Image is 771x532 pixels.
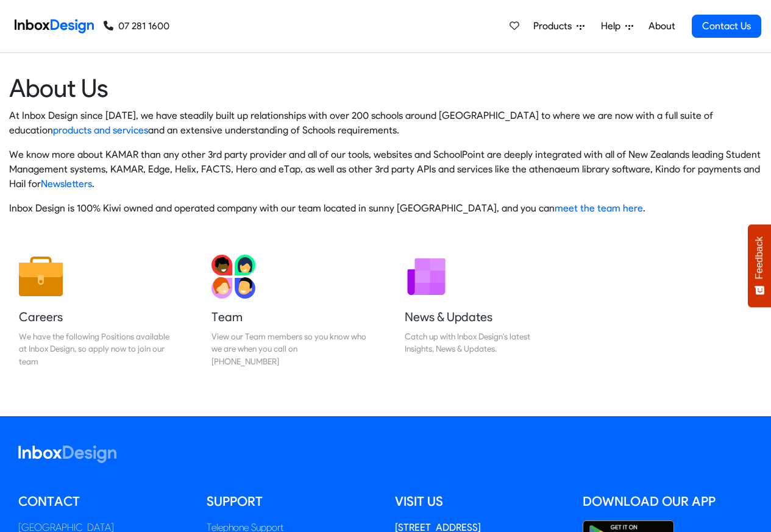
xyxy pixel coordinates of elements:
a: 07 281 1600 [104,19,169,34]
heading: About Us [9,73,762,104]
img: 2022_01_13_icon_job.svg [19,255,63,299]
h5: Team [211,308,366,325]
h5: Download our App [583,492,753,511]
span: Feedback [754,236,765,279]
img: 2022_01_12_icon_newsletter.svg [405,255,449,299]
a: Contact Us [692,15,761,38]
p: At Inbox Design since [DATE], we have steadily built up relationships with over 200 schools aroun... [9,108,762,138]
a: Newsletters [41,178,92,190]
img: logo_inboxdesign_white.svg [18,445,116,463]
a: products and services [53,124,148,136]
a: Products [528,14,589,38]
h5: Visit us [395,492,565,511]
a: About [645,14,678,38]
h5: Support [207,492,377,511]
span: Products [533,19,577,34]
div: Catch up with Inbox Design's latest Insights, News & Updates. [405,330,560,355]
a: meet the team here [555,202,643,214]
a: Team View our Team members so you know who we are when you call on [PHONE_NUMBER] [202,245,376,377]
h5: Careers [19,308,174,325]
div: View our Team members so you know who we are when you call on [PHONE_NUMBER] [211,330,366,367]
div: We have the following Positions available at Inbox Design, so apply now to join our team [19,330,174,367]
p: Inbox Design is 100% Kiwi owned and operated company with our team located in sunny [GEOGRAPHIC_D... [9,201,762,216]
img: 2022_01_13_icon_team.svg [211,255,255,299]
a: News & Updates Catch up with Inbox Design's latest Insights, News & Updates. [395,245,569,377]
a: Help [596,14,638,38]
p: We know more about KAMAR than any other 3rd party provider and all of our tools, websites and Sch... [9,147,762,191]
a: Careers We have the following Positions available at Inbox Design, so apply now to join our team [9,245,183,377]
button: Feedback - Show survey [748,224,771,307]
h5: News & Updates [405,308,560,325]
span: Help [601,19,625,34]
h5: Contact [18,492,188,511]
